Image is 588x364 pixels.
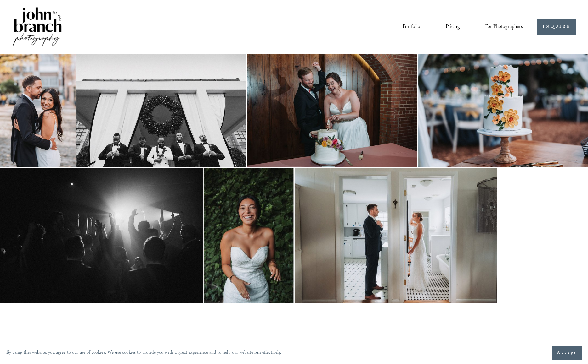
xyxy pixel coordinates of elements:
[557,350,577,356] span: Accept
[12,6,63,48] img: John Branch IV Photography
[485,22,523,32] span: For Photographers
[204,168,294,303] img: Smiling bride in strapless white dress with green leafy background.
[552,346,582,360] button: Accept
[485,22,523,32] a: folder dropdown
[76,54,246,167] img: Group of men in tuxedos standing under a large wreath on a building's entrance.
[403,22,420,32] a: Portfolio
[295,168,497,303] img: A bride in a white dress and a groom in a suit preparing in adjacent rooms with a bathroom and ki...
[247,54,417,167] img: A couple is playfully cutting their wedding cake. The bride is wearing a white strapless gown, an...
[446,22,460,32] a: Pricing
[6,349,282,358] p: By using this website, you agree to our use of cookies. We use cookies to provide you with a grea...
[537,19,576,35] a: INQUIRE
